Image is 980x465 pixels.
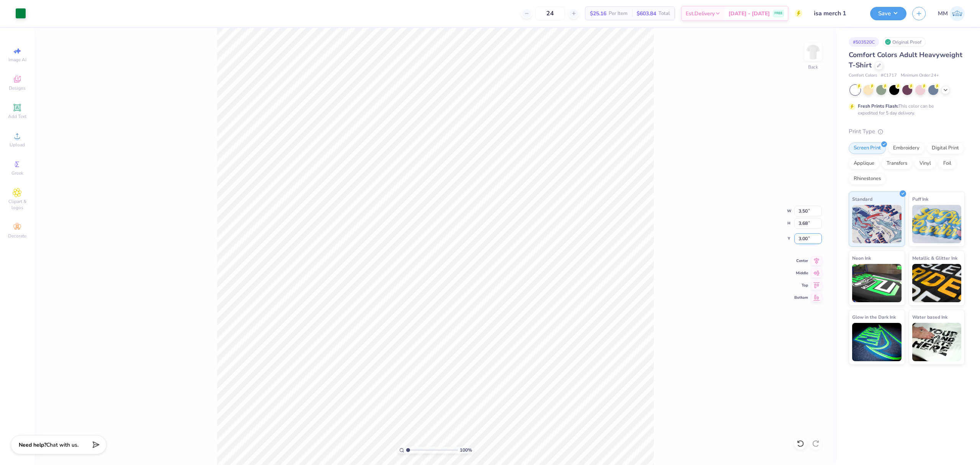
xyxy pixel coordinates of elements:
button: Save [870,7,906,20]
span: Center [794,258,808,264]
span: Comfort Colors Adult Heavyweight T-Shirt [849,50,962,70]
span: Puff Ink [912,195,928,203]
div: Vinyl [915,158,936,169]
span: # C1717 [881,72,897,79]
div: This color can be expedited for 5 day delivery. [858,103,952,116]
img: Neon Ink [852,264,902,302]
span: Decorate [8,233,26,239]
img: Standard [852,205,902,243]
img: Glow in the Dark Ink [852,323,902,361]
span: Add Text [8,113,26,120]
span: Minimum Order: 24 + [901,72,939,79]
span: Total [658,10,670,18]
div: Digital Print [927,142,964,154]
div: Embroidery [888,142,924,154]
span: Top [794,283,808,288]
span: Greek [11,170,23,176]
div: Original Proof [883,37,926,47]
a: MM [938,6,965,21]
img: Mariah Myssa Salurio [950,6,965,21]
div: Screen Print [849,142,886,154]
span: Est. Delivery [686,10,715,18]
span: Standard [852,195,872,203]
span: Image AI [8,57,26,63]
span: Middle [794,270,808,276]
strong: Fresh Prints Flash: [858,103,898,109]
div: Applique [849,158,879,169]
span: Chat with us. [46,441,78,449]
span: Glow in the Dark Ink [852,313,896,321]
input: Untitled Design [808,6,864,21]
span: 100 % [460,447,472,454]
div: # 503520C [849,37,879,47]
span: Neon Ink [852,254,871,262]
div: Back [808,64,818,70]
div: Print Type [849,127,965,136]
span: Water based Ink [912,313,947,321]
img: Water based Ink [912,323,962,361]
span: Clipart & logos [4,198,31,211]
img: Back [805,44,821,60]
span: MM [938,9,948,18]
span: Per Item [609,10,627,18]
div: Transfers [882,158,912,169]
span: Comfort Colors [849,72,877,79]
img: Metallic & Glitter Ink [912,264,962,302]
span: [DATE] - [DATE] [728,10,770,18]
span: $25.16 [590,10,606,18]
div: Rhinestones [849,173,886,185]
img: Puff Ink [912,205,962,243]
span: Bottom [794,295,808,300]
span: Upload [10,142,25,148]
span: Metallic & Glitter Ink [912,254,957,262]
input: – – [535,7,565,20]
span: $603.84 [637,10,656,18]
span: FREE [774,11,782,16]
strong: Need help? [19,441,46,449]
span: Designs [9,85,26,91]
div: Foil [938,158,956,169]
